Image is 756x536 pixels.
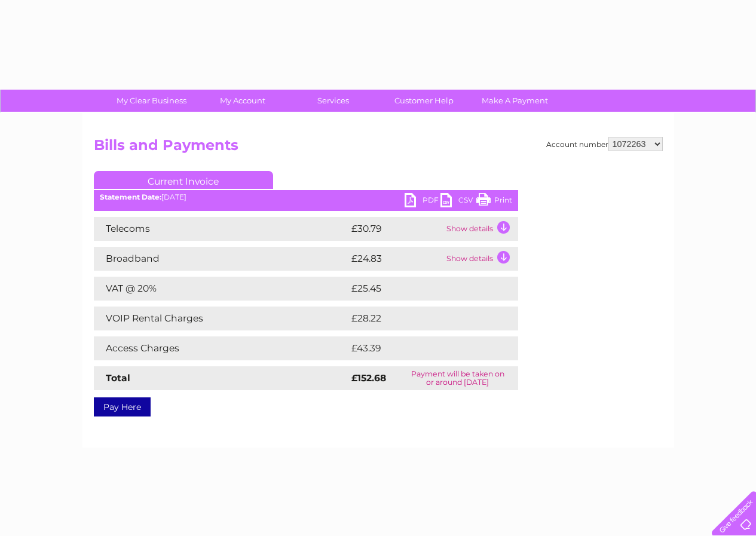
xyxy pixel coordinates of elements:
div: Account number [546,137,663,151]
td: £28.22 [348,307,494,330]
td: £30.79 [348,217,443,241]
a: Pay Here [94,397,151,416]
td: Telecoms [94,217,348,241]
td: Show details [443,247,518,271]
a: Current Invoice [94,171,273,189]
td: VAT @ 20% [94,277,348,301]
a: My Clear Business [102,90,201,112]
td: Payment will be taken on or around [DATE] [397,366,518,390]
td: VOIP Rental Charges [94,307,348,330]
a: My Account [193,90,292,112]
a: PDF [405,193,440,210]
a: Make A Payment [466,90,564,112]
td: £25.45 [348,277,494,301]
strong: Total [106,372,130,384]
td: Show details [443,217,518,241]
td: £43.39 [348,336,494,360]
a: Services [284,90,382,112]
a: CSV [440,193,476,210]
b: Statement Date: [100,192,161,201]
a: Customer Help [375,90,473,112]
td: Access Charges [94,336,348,360]
h2: Bills and Payments [94,137,663,160]
strong: £152.68 [351,372,386,384]
a: Print [476,193,512,210]
td: Broadband [94,247,348,271]
div: [DATE] [94,193,518,201]
td: £24.83 [348,247,443,271]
